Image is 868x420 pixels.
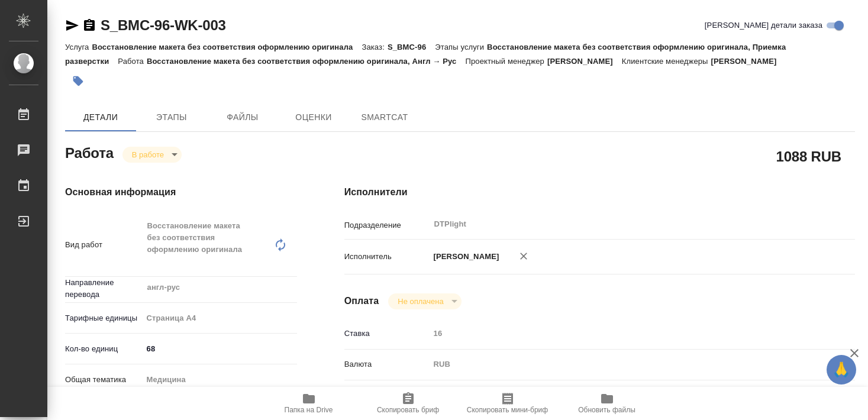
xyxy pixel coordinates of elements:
[344,294,379,308] h4: Оплата
[147,57,466,66] p: Восстановление макета без соответствия оформлению оригинала, Англ → Рус
[430,325,812,342] input: Пустое поле
[465,57,547,66] p: Проектный менеджер
[458,387,557,420] button: Скопировать мини-бриф
[776,146,841,166] h2: 1088 RUB
[259,387,359,420] button: Папка на Drive
[214,110,271,125] span: Файлы
[430,354,812,374] div: RUB
[82,18,96,33] button: Скопировать ссылку
[92,43,362,51] p: Восстановление макета без соответствия оформлению оригинала
[388,43,435,51] p: S_BMC-96
[394,296,447,306] button: Не оплачена
[65,43,92,51] p: Услуга
[143,308,297,328] div: Страница А4
[122,147,182,163] div: В работе
[143,340,297,357] input: ✎ Введи что-нибудь
[65,312,143,324] p: Тарифные единицы
[511,243,537,269] button: Удалить исполнителя
[118,57,147,66] p: Работа
[65,141,114,163] h2: Работа
[128,150,167,160] button: В работе
[65,239,143,251] p: Вид работ
[285,110,342,125] span: Оценки
[705,20,822,31] span: [PERSON_NAME] детали заказа
[827,355,856,385] button: 🙏
[143,110,200,125] span: Этапы
[72,110,129,125] span: Детали
[285,406,333,414] span: Папка на Drive
[467,406,548,414] span: Скопировать мини-бриф
[557,387,657,420] button: Обновить файлы
[344,251,430,263] p: Исполнитель
[344,328,430,340] p: Ставка
[711,57,786,66] p: [PERSON_NAME]
[101,17,226,33] a: S_BMC-96-WK-003
[344,185,855,199] h4: Исполнители
[831,357,851,382] span: 🙏
[65,343,143,355] p: Кол-во единиц
[344,219,430,231] p: Подразделение
[65,18,79,33] button: Скопировать ссылку для ЯМессенджера
[65,68,91,94] button: Добавить тэг
[65,185,297,199] h4: Основная информация
[143,370,297,390] div: Медицина
[356,110,413,125] span: SmartCat
[547,57,622,66] p: [PERSON_NAME]
[344,358,430,370] p: Валюта
[430,251,499,263] p: [PERSON_NAME]
[65,277,143,301] p: Направление перевода
[622,57,711,66] p: Клиентские менеджеры
[377,406,439,414] span: Скопировать бриф
[388,293,461,309] div: В работе
[578,406,635,414] span: Обновить файлы
[359,387,458,420] button: Скопировать бриф
[65,374,143,386] p: Общая тематика
[435,43,487,51] p: Этапы услуги
[362,43,387,51] p: Заказ:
